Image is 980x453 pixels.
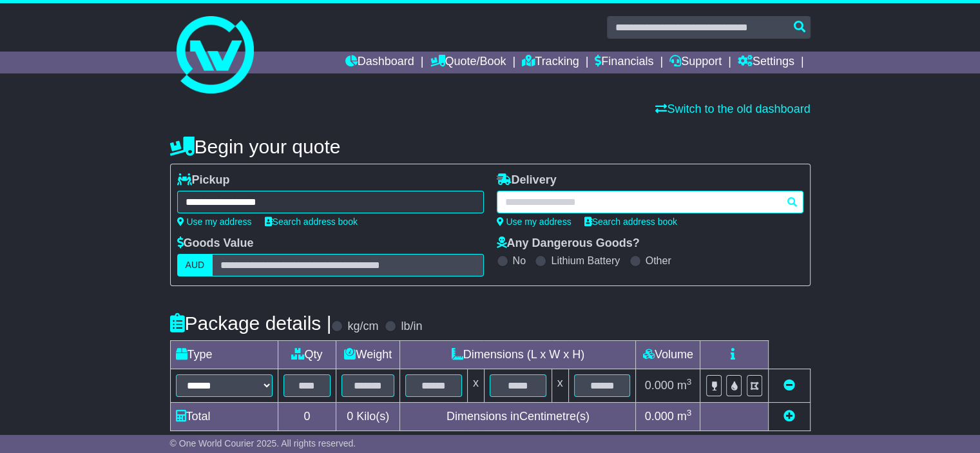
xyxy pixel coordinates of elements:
[497,173,557,188] label: Delivery
[177,236,254,251] label: Goods Value
[677,379,692,392] span: m
[552,369,568,403] td: x
[783,379,795,392] a: Remove this item
[347,320,378,334] label: kg/cm
[551,255,620,267] label: Lithium Battery
[170,438,356,448] span: © One World Courier 2025. All rights reserved.
[278,341,336,369] td: Qty
[669,52,722,73] a: Support
[645,379,674,392] span: 0.000
[677,410,692,423] span: m
[170,313,332,334] h4: Package details |
[177,173,230,188] label: Pickup
[497,191,803,213] typeahead: Please provide city
[497,236,640,251] label: Any Dangerous Goods?
[522,52,579,73] a: Tracking
[584,217,677,227] a: Search address book
[336,341,400,369] td: Weight
[467,369,484,403] td: x
[430,52,506,73] a: Quote/Book
[177,217,252,227] a: Use my address
[687,377,692,387] sup: 3
[336,403,400,431] td: Kilo(s)
[595,52,653,73] a: Financials
[170,403,278,431] td: Total
[170,341,278,369] td: Type
[400,341,636,369] td: Dimensions (L x W x H)
[400,403,636,431] td: Dimensions in Centimetre(s)
[345,52,414,73] a: Dashboard
[636,341,700,369] td: Volume
[347,410,353,423] span: 0
[687,408,692,418] sup: 3
[177,254,213,276] label: AUD
[497,217,572,227] a: Use my address
[645,410,674,423] span: 0.000
[278,403,336,431] td: 0
[401,320,422,334] label: lb/in
[783,410,795,423] a: Add new item
[170,136,811,157] h4: Begin your quote
[655,102,810,115] a: Switch to the old dashboard
[646,255,671,267] label: Other
[738,52,794,73] a: Settings
[513,255,526,267] label: No
[265,217,358,227] a: Search address book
